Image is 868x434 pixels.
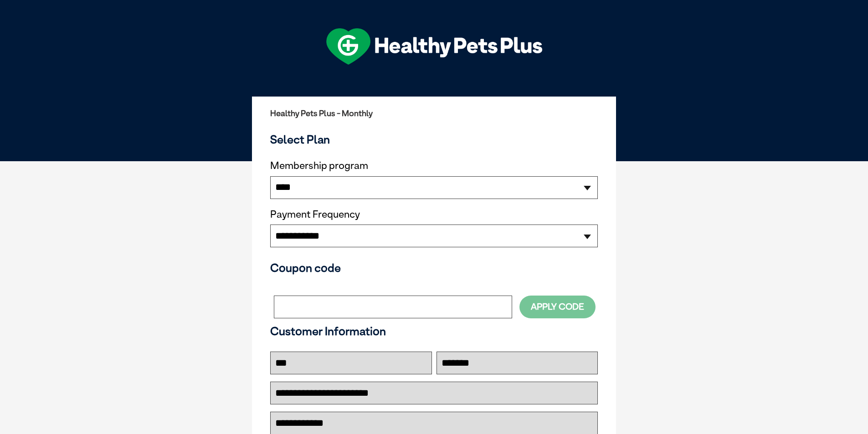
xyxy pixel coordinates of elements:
h3: Coupon code [270,261,598,275]
label: Payment Frequency [270,209,360,220]
img: hpp-logo-landscape-green-white.png [326,28,542,65]
h3: Select Plan [270,133,598,146]
button: Apply Code [519,296,596,318]
h2: Healthy Pets Plus - Monthly [270,109,598,118]
label: Membership program [270,160,598,172]
h3: Customer Information [270,324,598,338]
